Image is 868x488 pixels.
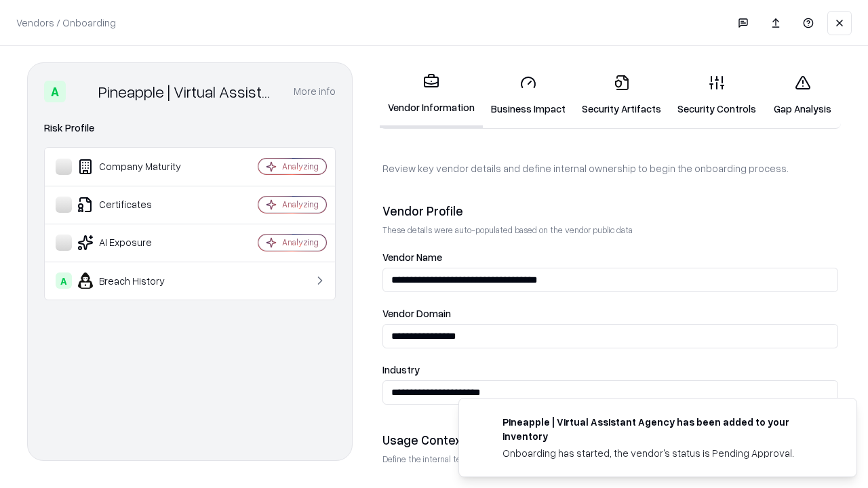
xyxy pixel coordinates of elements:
p: Vendors / Onboarding [16,16,116,30]
p: These details were auto-populated based on the vendor public data [382,224,838,236]
div: A [56,272,72,289]
div: AI Exposure [56,235,218,251]
button: More info [294,79,336,104]
div: Company Maturity [56,159,218,175]
div: Analyzing [282,199,319,210]
label: Industry [382,365,838,375]
div: Vendor Profile [382,203,838,219]
p: Define the internal team and reason for using this vendor. This helps assess business relevance a... [382,453,838,465]
div: Pineapple | Virtual Assistant Agency [98,81,277,102]
div: Analyzing [282,161,319,172]
img: trypineapple.com [475,415,492,431]
a: Vendor Information [380,62,483,128]
div: Pineapple | Virtual Assistant Agency has been added to your inventory [502,415,824,443]
a: Business Impact [483,64,574,127]
a: Security Artifacts [574,64,669,127]
div: Analyzing [282,237,319,248]
label: Vendor Domain [382,308,838,319]
div: Risk Profile [44,120,336,136]
div: Breach History [56,272,218,289]
img: Pineapple | Virtual Assistant Agency [71,81,93,102]
div: Usage Context [382,432,838,448]
p: Review key vendor details and define internal ownership to begin the onboarding process. [382,161,838,176]
div: A [44,81,66,102]
label: Vendor Name [382,252,838,262]
a: Security Controls [669,64,764,127]
a: Gap Analysis [764,64,841,127]
div: Onboarding has started, the vendor's status is Pending Approval. [502,446,824,460]
div: Certificates [56,197,218,213]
